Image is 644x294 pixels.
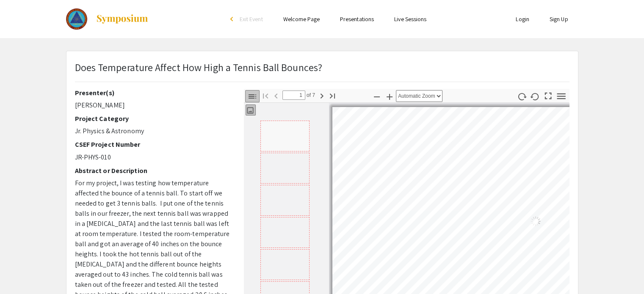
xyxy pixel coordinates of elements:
[258,89,273,102] button: Go to First Page
[282,91,305,100] input: Page
[554,90,568,102] button: Tools
[550,15,568,23] a: Sign Up
[382,90,397,102] button: Zoom In
[245,90,260,102] button: Toggle Sidebar
[75,126,231,136] p: Jr. Physics & Astronomy
[230,16,235,22] div: arrow_back_ios
[96,14,149,24] img: Symposium by ForagerOne
[370,90,384,102] button: Zoom Out
[246,104,256,115] button: Show Thumbnails
[75,100,231,110] p: [PERSON_NAME]
[283,15,320,23] a: Welcome Page
[269,89,283,102] button: Previous Page
[528,90,542,102] button: Rotate Counterclockwise
[66,8,149,30] a: The 2023 Colorado Science & Engineering Fair
[325,89,340,102] button: Go to Last Page
[396,90,442,102] select: Zoom
[75,60,323,75] p: Does Temperature Affect How High a Tennis Ball Bounces?
[75,167,231,175] h2: Abstract or Description
[75,89,231,97] h2: Presenter(s)
[305,91,315,100] span: of 7
[340,15,374,23] a: Presentations
[66,8,88,30] img: The 2023 Colorado Science & Engineering Fair
[514,90,529,102] button: Rotate Clockwise
[240,15,263,23] span: Exit Event
[516,15,529,23] a: Login
[541,89,555,101] button: Switch to Presentation Mode
[75,140,231,148] h2: CSEF Project Number
[75,115,231,123] h2: Project Category
[394,15,426,23] a: Live Sessions
[75,152,231,162] p: JR-PHYS-010
[315,89,329,102] button: Next Page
